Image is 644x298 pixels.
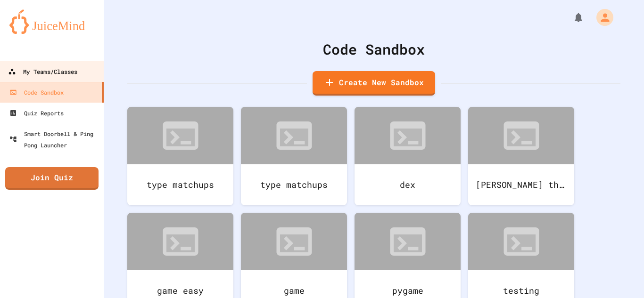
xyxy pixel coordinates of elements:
div: type matchups [241,164,347,205]
div: Code Sandbox [127,39,620,60]
a: type matchups [241,107,347,205]
div: My Notifications [555,9,586,25]
a: type matchups [127,107,233,205]
div: dex [355,164,461,205]
img: logo-orange.svg [9,9,94,34]
a: Join Quiz [5,167,99,190]
div: [PERSON_NAME] the necromancer [468,164,574,205]
div: My Account [586,7,616,28]
div: Smart Doorbell & Ping Pong Launcher [9,128,100,151]
div: type matchups [127,164,233,205]
div: Quiz Reports [9,107,64,119]
div: My Teams/Classes [8,66,77,78]
div: Code Sandbox [9,87,64,98]
a: Create New Sandbox [313,71,435,96]
a: dex [355,107,461,205]
a: [PERSON_NAME] the necromancer [468,107,574,205]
